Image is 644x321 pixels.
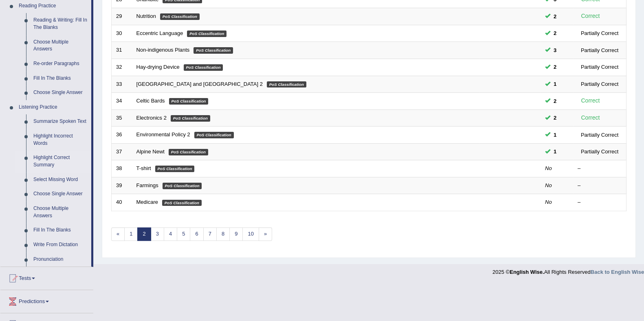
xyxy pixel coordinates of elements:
span: You can still take this question [550,80,560,88]
div: Partially Correct [578,29,622,37]
em: PoS Classification [267,81,306,88]
em: PoS Classification [187,31,226,37]
td: 32 [112,59,132,76]
a: T-shirt [136,165,151,171]
em: No [545,165,552,171]
em: PoS Classification [169,149,208,155]
div: Partially Correct [578,46,622,55]
td: 30 [112,25,132,42]
a: 2 [137,227,151,241]
a: Highlight Correct Summary [30,151,91,172]
span: You can still take this question [550,131,560,139]
td: 29 [112,8,132,25]
div: Correct [578,113,603,122]
a: 10 [242,227,259,241]
td: 38 [112,160,132,177]
div: – [578,199,622,206]
a: Fill In The Blanks [30,71,91,86]
span: You can still take this question [550,147,560,156]
a: 3 [151,227,164,241]
a: 7 [203,227,217,241]
a: Reading & Writing: Fill In The Blanks [30,13,91,35]
div: Correct [578,96,603,105]
a: Celtic Bards [136,98,165,104]
a: « [111,227,125,241]
td: 39 [112,177,132,194]
a: Listening Practice [15,100,91,115]
a: 9 [229,227,243,241]
td: 33 [112,76,132,93]
em: PoS Classification [162,200,202,206]
td: 35 [112,109,132,127]
div: 2025 © All Rights Reserved [492,264,644,276]
a: Choose Single Answer [30,187,91,201]
a: Select Missing Word [30,173,91,187]
a: Write From Dictation [30,238,91,252]
a: Tests [0,267,93,287]
div: – [578,165,622,173]
em: No [545,199,552,205]
div: Partially Correct [578,80,622,88]
a: 1 [124,227,138,241]
a: Choose Multiple Answers [30,201,91,223]
em: PoS Classification [171,115,210,122]
span: You can still take this question [550,46,560,55]
a: 8 [216,227,230,241]
em: PoS Classification [184,64,223,71]
a: Medicare [136,199,158,205]
td: 36 [112,127,132,144]
a: 4 [164,227,177,241]
div: Partially Correct [578,147,622,156]
a: Choose Multiple Answers [30,35,91,57]
a: Summarize Spoken Text [30,114,91,129]
strong: English Wise. [510,269,544,275]
em: PoS Classification [169,98,209,105]
td: 37 [112,143,132,160]
a: » [259,227,272,241]
a: Pronunciation [30,252,91,267]
a: Choose Single Answer [30,85,91,100]
em: No [545,182,552,188]
a: Environmental Policy 2 [136,131,190,138]
span: You can still take this question [550,63,560,71]
span: You can still take this question [550,29,560,37]
a: Farmings [136,182,158,188]
em: PoS Classification [194,132,234,138]
a: Highlight Incorrect Words [30,129,91,151]
a: Back to English Wise [591,269,644,275]
span: You can still take this question [550,12,560,21]
a: Predictions [0,290,93,310]
em: PoS Classification [163,183,202,189]
em: PoS Classification [155,166,195,172]
div: – [578,182,622,190]
span: You can still take this question [550,114,560,122]
a: Alpine Newt [136,148,165,155]
a: Re-order Paragraphs [30,57,91,71]
a: Hay-drying Device [136,64,180,70]
a: 6 [190,227,203,241]
div: Partially Correct [578,131,622,139]
div: Correct [578,11,603,21]
span: You can still take this question [550,97,560,105]
div: Partially Correct [578,63,622,71]
em: PoS Classification [193,47,233,54]
em: PoS Classification [160,13,200,20]
a: Eccentric Language [136,30,183,36]
a: Electronics 2 [136,115,167,121]
a: Nutrition [136,13,156,19]
td: 31 [112,42,132,59]
td: 34 [112,93,132,110]
a: 5 [177,227,190,241]
a: Non-indigenous Plants [136,47,190,53]
a: [GEOGRAPHIC_DATA] and [GEOGRAPHIC_DATA] 2 [136,81,263,87]
td: 40 [112,194,132,211]
a: Fill In The Blanks [30,223,91,238]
